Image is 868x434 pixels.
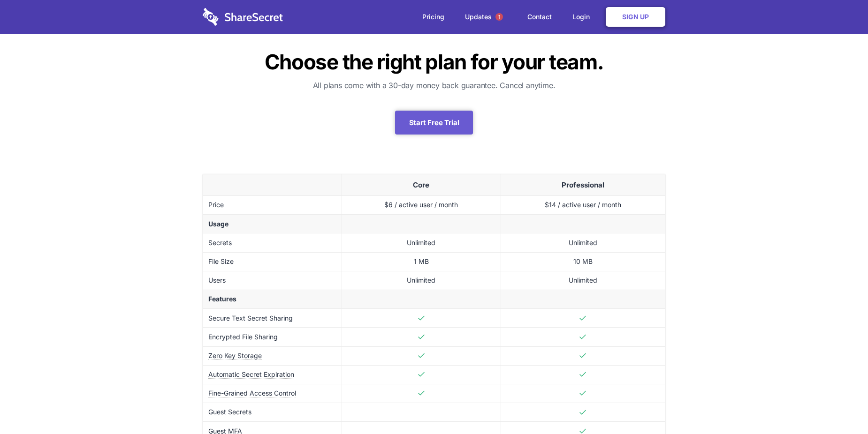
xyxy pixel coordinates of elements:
[208,408,251,416] span: Guest Secrets
[342,233,501,252] td: Unlimited
[208,370,294,379] span: Automatic Secret Expiration
[518,2,561,31] a: Contact
[501,271,665,290] td: Unlimited
[203,290,342,308] td: Features
[203,52,665,72] h1: Choose the right plan for your team.
[203,8,283,26] img: logo-wordmark-white-trans-d4663122ce5f474addd5e946df7df03e33cb6a1c49d2221995e7729f52c070b2.svg
[203,309,342,328] td: Secure Text Secret Sharing
[203,196,342,215] td: Price
[563,2,604,31] a: Login
[342,252,501,271] td: 1 MB
[395,111,473,135] a: Start Free Trial
[203,233,342,252] td: Secrets
[203,252,342,271] td: File Size
[203,328,342,346] td: Encrypted File Sharing
[495,13,503,21] span: 1
[606,7,665,27] a: Sign Up
[203,271,342,290] td: Users
[342,174,501,196] th: Core
[501,196,665,215] td: $14 / active user / month
[342,271,501,290] td: Unlimited
[203,80,665,91] h3: All plans come with a 30-day money back guarantee. Cancel anytime.
[203,215,342,233] td: Usage
[501,174,665,196] th: Professional
[208,352,262,360] span: Zero Key Storage
[501,233,665,252] td: Unlimited
[208,389,296,397] span: Fine-Grained Access Control
[413,2,454,31] a: Pricing
[501,252,665,271] td: 10 MB
[342,196,501,215] td: $6 / active user / month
